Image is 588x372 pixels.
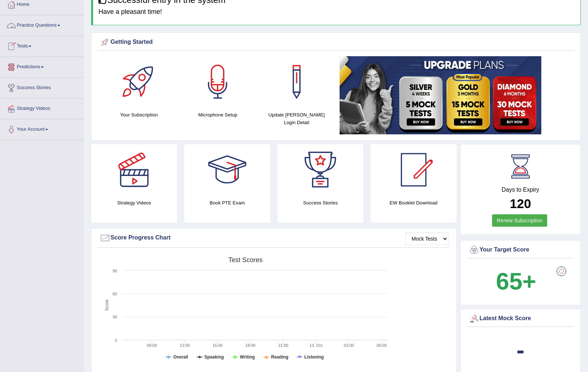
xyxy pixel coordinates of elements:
[0,57,84,75] a: Predictions
[261,111,332,126] h4: Update [PERSON_NAME] Login Detail
[103,111,175,119] h4: Your Subscription
[104,299,109,311] tspan: Score
[184,199,270,207] h4: Book PTE Exam
[278,199,363,207] h4: Success Stories
[115,338,117,342] text: 0
[0,99,84,117] a: Strategy Videos
[182,111,254,119] h4: Microphone Setup
[469,313,573,324] div: Latest Mock Score
[228,256,263,264] tspan: Test scores
[98,8,575,16] h4: Have a pleasant time!
[371,199,456,207] h4: EW Booklet Download
[213,343,223,348] text: 15:00
[0,78,84,96] a: Success Stories
[245,343,256,348] text: 18:00
[113,315,117,319] text: 30
[496,268,536,295] b: 65+
[510,196,531,211] b: 120
[0,15,84,34] a: Practice Questions
[0,36,84,54] a: Tests
[278,343,289,348] text: 21:00
[469,187,573,193] h4: Days to Expiry
[340,56,541,134] img: small5.jpg
[304,354,324,360] tspan: Listening
[271,354,288,360] tspan: Reading
[91,199,177,207] h4: Strategy Videos
[517,337,525,363] b: -
[180,343,190,348] text: 12:00
[469,245,573,256] div: Your Target Score
[344,343,354,348] text: 03:00
[173,354,188,360] tspan: Overall
[240,354,255,360] tspan: Writing
[113,269,117,273] text: 90
[100,37,572,48] div: Getting Started
[100,233,448,243] div: Score Progress Chart
[204,354,224,360] tspan: Speaking
[0,119,84,138] a: Your Account
[310,343,322,348] tspan: 13. Oct
[492,214,547,227] a: Renew Subscription
[147,343,157,348] text: 09:00
[113,292,117,296] text: 60
[377,343,387,348] text: 06:00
